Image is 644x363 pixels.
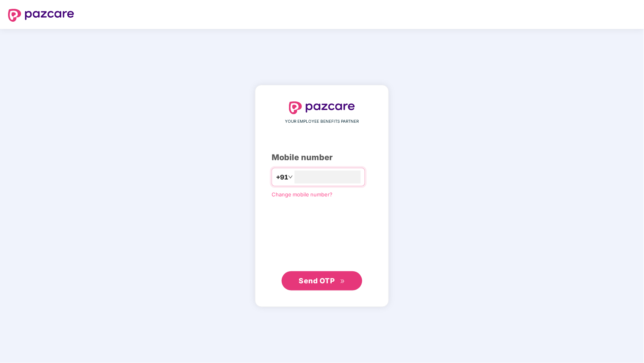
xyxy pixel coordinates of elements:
[276,172,288,182] span: +91
[272,151,372,164] div: Mobile number
[282,271,362,291] button: Send OTPdouble-right
[289,101,355,114] img: logo
[340,279,345,284] span: double-right
[8,9,74,22] img: logo
[285,118,359,125] span: YOUR EMPLOYEE BENEFITS PARTNER
[299,276,335,285] span: Send OTP
[272,191,332,198] a: Change mobile number?
[288,175,293,179] span: down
